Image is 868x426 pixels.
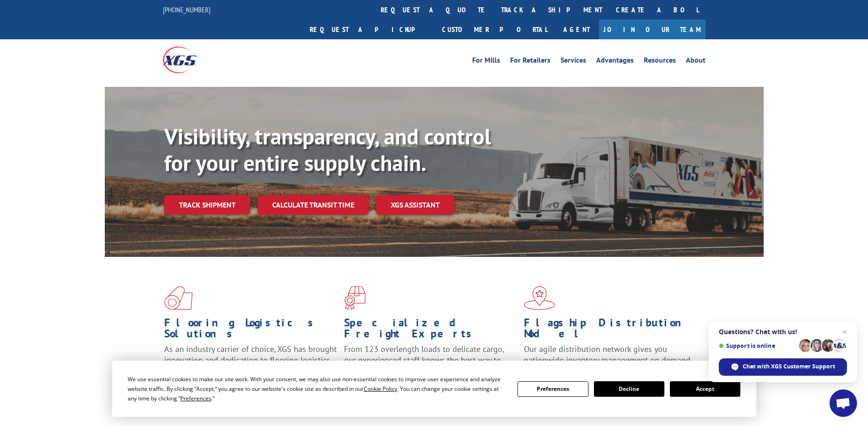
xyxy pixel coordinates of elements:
img: xgs-icon-focused-on-flooring-red [344,286,366,310]
a: Request a pickup [303,20,435,39]
a: XGS ASSISTANT [376,195,454,215]
div: Cookie Consent Prompt [112,361,756,417]
a: For Retailers [510,57,550,67]
a: Calculate transit time [258,195,369,215]
a: Resources [644,57,676,67]
a: About [686,57,706,67]
span: Chat with XGS Customer Support [743,362,835,371]
img: xgs-icon-flagship-distribution-model-red [524,286,555,310]
a: Agent [554,20,599,39]
a: Join Our Team [599,20,706,39]
span: As an industry carrier of choice, XGS has brought innovation and dedication to flooring logistics... [164,344,337,376]
span: Our agile distribution network gives you nationwide inventory management on demand. [524,344,692,365]
a: Services [561,57,586,67]
a: [PHONE_NUMBER] [163,5,210,14]
p: From 123 overlength loads to delicate cargo, our experienced staff knows the best way to move you... [344,344,517,384]
img: xgs-icon-total-supply-chain-intelligence-red [164,286,193,310]
button: Accept [670,381,740,397]
span: Close chat [839,326,850,337]
h1: Flagship Distribution Model [524,317,697,344]
span: Support is online [719,342,796,349]
div: We use essential cookies to make our site work. With your consent, we may also use non-essential ... [128,374,507,403]
h1: Flooring Logistics Solutions [164,317,337,344]
h1: Specialized Freight Experts [344,317,517,344]
button: Preferences [518,381,588,397]
button: Decline [594,381,664,397]
span: Questions? Chat with us! [719,328,847,335]
a: Customer Portal [435,20,554,39]
span: Cookie Policy [364,385,397,393]
span: Preferences [180,394,211,402]
div: Open chat [830,389,857,417]
a: For Mills [472,57,500,67]
b: Visibility, transparency, and control for your entire supply chain. [164,122,491,177]
a: Advantages [596,57,634,67]
a: Track shipment [164,195,250,214]
div: Chat with XGS Customer Support [719,358,847,376]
